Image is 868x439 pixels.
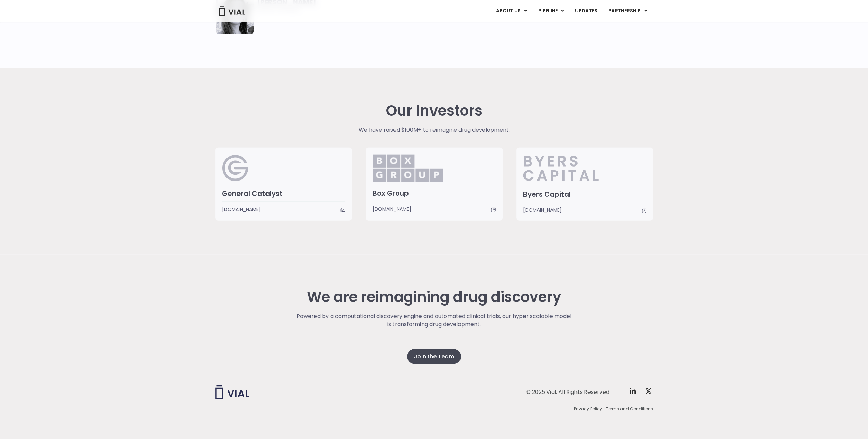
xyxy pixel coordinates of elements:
img: General Catalyst Logo [222,155,249,182]
h3: Box Group [373,189,496,198]
div: © 2025 Vial. All Rights Reserved [526,388,609,396]
p: We have raised $100M+ to reimagine drug development. [315,126,553,134]
img: Vial Logo [218,6,246,16]
a: [DOMAIN_NAME] [373,205,496,213]
h3: General Catalyst [222,189,345,198]
a: UPDATES [569,5,602,17]
img: Byers_Capital.svg [523,155,626,182]
span: [DOMAIN_NAME] [373,205,411,213]
p: Powered by a computational discovery engine and automated clinical trials, our hyper scalable mod... [296,312,572,329]
a: Join the Team [407,349,461,364]
a: Privacy Policy [574,406,602,412]
h2: Our Investors [386,103,482,119]
a: Terms and Conditions [606,406,653,412]
h3: Byers Capital [523,190,646,199]
a: [DOMAIN_NAME] [222,205,345,213]
span: [DOMAIN_NAME] [523,206,562,214]
img: Box_Group.png [373,155,443,182]
h2: We are reimagining drug discovery [296,289,572,305]
span: [DOMAIN_NAME] [222,205,261,213]
span: Join the Team [414,352,454,361]
a: ABOUT USMenu Toggle [490,5,532,17]
img: Vial logo wih "Vial" spelled out [215,385,249,399]
a: PARTNERSHIPMenu Toggle [603,5,652,17]
a: [DOMAIN_NAME] [523,206,646,214]
a: PIPELINEMenu Toggle [532,5,569,17]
